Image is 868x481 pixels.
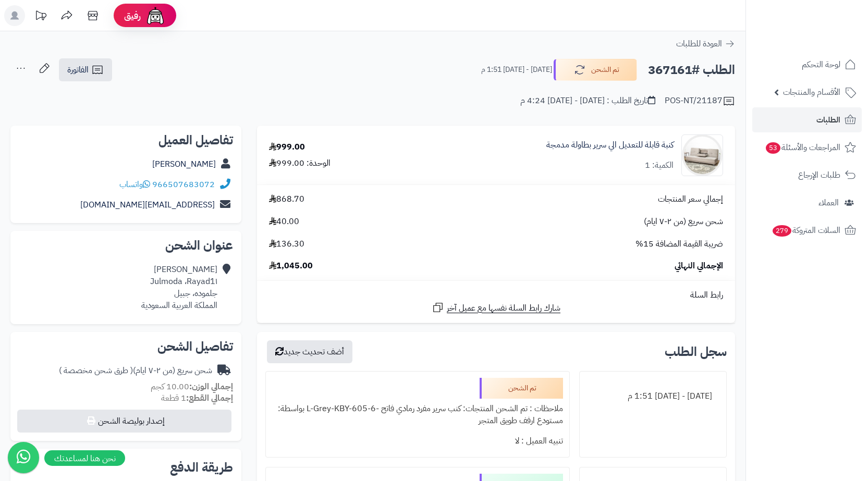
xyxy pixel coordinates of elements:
[658,193,723,205] span: إجمالي سعر المنتجات
[152,158,216,170] a: [PERSON_NAME]
[675,260,723,272] span: الإجمالي النهائي
[520,95,655,107] div: تاريخ الطلب : [DATE] - [DATE] 4:24 م
[480,378,563,399] div: تم الشحن
[269,260,313,272] span: 1,045.00
[152,178,215,191] a: 966507683072
[772,223,840,238] span: السلات المتروكة
[554,59,637,81] button: تم الشحن
[170,461,233,474] h2: طريقة الدفع
[28,5,54,29] a: تحديثات المنصة
[765,140,840,155] span: المراجعات والأسئلة
[644,216,723,228] span: شحن سريع (من ٢-٧ ايام)
[269,141,305,153] div: 999.00
[818,195,839,210] span: العملاء
[447,302,560,314] span: شارك رابط السلة نفسها مع عميل آخر
[186,392,233,404] strong: إجمالي القطع:
[269,238,304,250] span: 136.30
[783,85,840,100] span: الأقسام والمنتجات
[481,65,552,75] small: [DATE] - [DATE] 1:51 م
[269,216,299,228] span: 40.00
[797,29,858,51] img: logo-2.png
[261,289,731,301] div: رابط السلة
[19,134,233,146] h2: تفاصيل العميل
[665,346,727,358] h3: سجل الطلب
[17,410,231,433] button: إصدار بوليصة الشحن
[272,399,563,431] div: ملاحظات : تم الشحن المنتجات: كنب سرير مفرد رمادي فاتح -L-Grey-KBY-605-6 بواسطة: مستودع ارفف طويق ...
[676,38,722,50] span: العودة للطلبات
[269,157,331,169] div: الوحدة: 999.00
[752,190,862,215] a: العملاء
[752,135,862,160] a: المراجعات والأسئلة53
[635,238,723,250] span: ضريبة القيمة المضافة 15%
[752,52,862,77] a: لوحة التحكم
[766,142,780,154] span: 53
[269,193,304,205] span: 868.70
[665,95,735,107] div: POS-NT/21187
[119,178,150,191] a: واتساب
[586,386,720,406] div: [DATE] - [DATE] 1:51 م
[145,5,166,26] img: ai-face.png
[645,159,674,171] div: الكمية: 1
[59,365,212,377] div: شحن سريع (من ٢-٧ ايام)
[124,9,141,22] span: رفيق
[816,113,840,127] span: الطلبات
[59,58,112,81] a: الفاتورة
[432,301,560,314] a: شارك رابط السلة نفسها مع عميل آخر
[161,392,233,404] small: 1 قطعة
[19,340,233,353] h2: تفاصيل الشحن
[752,107,862,132] a: الطلبات
[648,59,735,81] h2: الطلب #367161
[752,163,862,188] a: طلبات الإرجاع
[546,139,674,151] a: كنبة قابلة للتعديل الي سرير بطاولة مدمجة
[682,134,723,176] img: 1747814164-1-90x90.jpg
[752,218,862,243] a: السلات المتروكة279
[798,168,840,182] span: طلبات الإرجاع
[19,239,233,252] h2: عنوان الشحن
[802,57,840,72] span: لوحة التحكم
[67,64,89,76] span: الفاتورة
[676,38,735,50] a: العودة للطلبات
[773,225,791,237] span: 279
[80,199,215,211] a: [EMAIL_ADDRESS][DOMAIN_NAME]
[141,264,217,311] div: [PERSON_NAME] Rayad1١، Julmoda جلموده، جبيل المملكة العربية السعودية
[267,340,352,363] button: أضف تحديث جديد
[59,364,133,377] span: ( طرق شحن مخصصة )
[272,431,563,451] div: تنبيه العميل : لا
[151,380,233,393] small: 10.00 كجم
[189,380,233,393] strong: إجمالي الوزن:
